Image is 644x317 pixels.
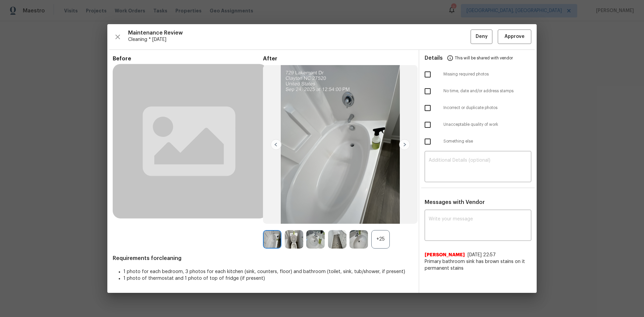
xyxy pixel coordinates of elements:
button: Approve [498,30,531,44]
span: [PERSON_NAME] [425,252,465,258]
div: +25 [371,230,390,249]
span: Something else [443,139,531,144]
span: This will be shared with vendor [455,50,513,66]
span: Unacceptable quality of work [443,122,531,127]
span: Before [113,55,263,62]
img: left-chevron-button-url [271,139,281,150]
img: right-chevron-button-url [399,139,410,150]
div: Something else [419,133,537,150]
span: No time, date and/or address stamps [443,88,531,94]
span: Missing required photos [443,71,531,77]
span: [DATE] 22:57 [468,253,496,257]
span: Approve [504,33,525,41]
span: Primary bathroom sink has brown stains on it permanent stains [425,258,531,272]
div: Unacceptable quality of work [419,116,537,133]
span: Deny [476,33,488,41]
span: Messages with Vendor [425,200,485,205]
li: 1 photo for each bedroom, 3 photos for each kitchen (sink, counters, floor) and bathroom (toilet,... [123,268,413,275]
div: Incorrect or duplicate photos [419,100,537,116]
span: Requirements for cleaning [113,255,413,262]
span: Details [425,50,443,66]
span: Incorrect or duplicate photos [443,105,531,111]
li: 1 photo of thermostat and 1 photo of top of fridge (if present) [123,275,413,282]
span: Maintenance Review [128,30,471,36]
button: Deny [471,30,492,44]
div: No time, date and/or address stamps [419,83,537,100]
span: Cleaning * [DATE] [128,36,471,43]
span: After [263,55,413,62]
div: Missing required photos [419,66,537,83]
